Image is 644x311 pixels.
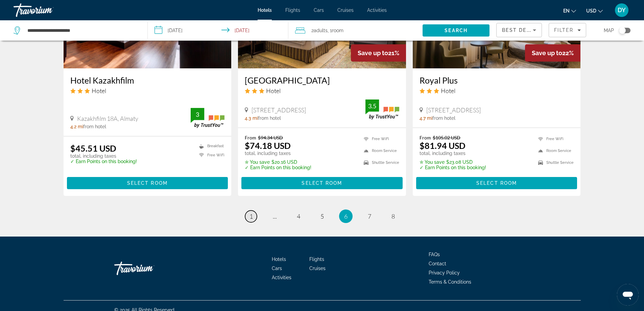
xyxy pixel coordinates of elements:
[272,257,286,262] span: Hotels
[14,1,81,19] a: Travorium
[614,27,630,34] button: Toggle map
[70,124,83,129] span: 4.2 mi
[429,252,440,257] a: FAQs
[196,152,224,158] li: Free WiFi
[311,26,328,35] span: 2
[613,3,630,17] button: User Menu
[445,28,468,33] span: Search
[258,7,272,13] a: Hotels
[272,275,291,280] a: Activities
[148,20,289,41] button: Select check in and out date
[241,177,403,189] button: Select Room
[433,135,460,140] del: $105.02 USD
[70,87,225,94] div: 3 star Hotel
[272,266,282,271] a: Cars
[314,7,324,13] a: Cars
[563,6,576,16] button: Change language
[420,159,445,165] span: ✮ You save
[67,179,228,186] a: Select Room
[297,213,300,220] span: 4
[525,44,580,62] div: 22%
[535,147,574,155] li: Room Service
[365,102,379,110] div: 3.5
[252,106,306,114] span: [STREET_ADDRESS]
[476,180,517,186] span: Select Room
[423,24,490,37] button: Search
[241,179,403,186] a: Select Room
[367,7,387,13] a: Activities
[114,258,182,279] a: Go Home
[245,135,256,140] span: From
[502,26,536,34] mat-select: Sort by
[360,147,399,155] li: Room Service
[67,177,228,189] button: Select Room
[420,140,466,151] ins: $81.94 USD
[617,284,639,306] iframe: Кнопка запуска окна обмена сообщениями
[332,28,343,33] span: Room
[70,143,116,153] ins: $45.51 USD
[196,143,224,149] li: Breakfast
[429,261,446,266] span: Contact
[70,159,137,164] p: ✓ Earn Points on this booking!
[360,158,399,167] li: Shuttle Service
[258,135,283,140] del: $94.34 USD
[309,257,324,262] span: Flights
[420,75,574,85] h3: Royal Plus
[245,159,311,165] p: $20.16 USD
[502,27,537,33] span: Best Deals
[266,87,281,94] span: Hotel
[302,180,342,186] span: Select Room
[420,135,431,140] span: From
[337,7,354,13] a: Cruises
[586,6,603,16] button: Change currency
[420,115,432,121] span: 4.7 mi
[320,213,324,220] span: 5
[27,25,137,36] input: Search hotel destination
[365,99,399,119] img: TrustYou guest rating badge
[358,49,388,57] span: Save up to
[288,20,423,41] button: Travelers: 2 adults, 0 children
[549,23,586,37] button: Filters
[441,87,455,94] span: Hotel
[70,75,225,85] a: Hotel Kazakhfilm
[344,213,348,220] span: 6
[285,7,300,13] a: Flights
[535,135,574,143] li: Free WiFi
[420,87,574,94] div: 3 star Hotel
[245,75,399,85] a: [GEOGRAPHIC_DATA]
[429,270,460,275] a: Privacy Policy
[391,213,395,220] span: 8
[432,115,455,121] span: from hotel
[127,180,168,186] span: Select Room
[328,26,343,35] span: , 1
[554,27,573,33] span: Filter
[191,110,204,118] div: 3
[245,151,311,156] p: total, including taxes
[351,44,406,62] div: 21%
[258,115,281,121] span: from hotel
[586,8,596,14] span: USD
[368,213,371,220] span: 7
[245,140,291,151] ins: $74.18 USD
[92,87,106,94] span: Hotel
[249,213,253,220] span: 1
[426,106,481,114] span: [STREET_ADDRESS]
[416,179,577,186] a: Select Room
[309,266,326,271] span: Cruises
[416,177,577,189] button: Select Room
[360,135,399,143] li: Free WiFi
[429,279,471,285] a: Terms & Conditions
[420,159,486,165] p: $23.08 USD
[245,159,270,165] span: ✮ You save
